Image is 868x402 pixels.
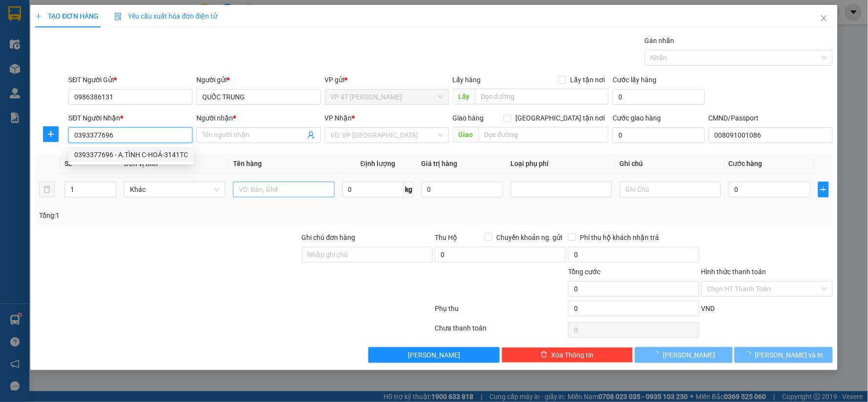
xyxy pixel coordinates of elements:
[568,268,600,276] span: Tổng cước
[39,182,55,197] button: delete
[368,347,500,363] button: [PERSON_NAME]
[729,160,762,167] span: Cước hàng
[43,130,58,138] span: plus
[68,147,194,163] div: 0393377696 - A.TÌNH C-HOÁ-3141TC
[114,13,122,21] img: icon
[819,186,828,193] span: plus
[818,182,829,197] button: plus
[453,114,484,122] span: Giao hàng
[613,114,661,122] label: Cước giao hàng
[453,89,475,104] span: Lấy
[196,113,320,123] div: Người nhận
[331,90,443,104] span: VP 47 Trần Khát Chân
[541,351,548,359] span: delete
[453,127,479,142] span: Giao
[492,232,566,243] span: Chuyển khoản ng. gửi
[91,24,408,36] li: 271 - [PERSON_NAME] - [GEOGRAPHIC_DATA] - [GEOGRAPHIC_DATA]
[502,347,633,363] button: deleteXóa Thông tin
[613,76,656,84] label: Cước lấy hàng
[74,149,188,160] div: 0393377696 - A.TÌNH C-HOÁ-3141TC
[422,182,503,197] input: 0
[744,351,755,358] span: loading
[12,12,85,61] img: logo.jpg
[35,13,42,20] span: plus
[12,67,190,83] b: GỬI : VP 47 [PERSON_NAME]
[663,350,715,360] span: [PERSON_NAME]
[422,160,458,167] span: Giá trị hàng
[39,210,335,221] div: Tổng: 1
[114,12,217,20] span: Yêu cầu xuất hóa đơn điện tử
[64,160,72,167] span: SL
[810,5,838,32] button: Close
[68,113,192,123] div: SĐT Người Nhận
[302,234,356,241] label: Ghi chú đơn hàng
[325,114,352,122] span: VP Nhận
[701,305,715,312] span: VND
[408,350,460,360] span: [PERSON_NAME]
[616,154,725,173] th: Ghi chú
[404,182,414,197] span: kg
[302,247,433,262] input: Ghi chú đơn hàng
[453,76,481,84] span: Lấy hàng
[645,37,675,45] label: Gán nhãn
[620,182,721,197] input: Ghi Chú
[434,323,567,340] div: Chưa thanh toán
[613,127,705,143] input: Cước giao hàng
[196,74,320,85] div: Người gửi
[701,268,766,276] label: Hình thức thanh toán
[511,113,609,123] span: [GEOGRAPHIC_DATA] tận nơi
[434,303,567,320] div: Phụ thu
[233,160,262,167] span: Tên hàng
[360,160,395,167] span: Định lượng
[475,89,609,104] input: Dọc đường
[551,350,594,360] span: Xóa Thông tin
[566,74,609,85] span: Lấy tận nơi
[735,347,833,363] button: [PERSON_NAME] và In
[307,131,315,139] span: user-add
[652,351,663,358] span: loading
[233,182,334,197] input: VD: Bàn, Ghế
[435,234,457,241] span: Thu Hộ
[130,182,219,197] span: Khác
[325,74,449,85] div: VP gửi
[43,126,59,142] button: plus
[709,113,833,123] div: CMND/Passport
[613,89,705,105] input: Cước lấy hàng
[68,74,192,85] div: SĐT Người Gửi
[820,14,828,22] span: close
[635,347,733,363] button: [PERSON_NAME]
[479,127,609,142] input: Dọc đường
[755,350,824,360] span: [PERSON_NAME] và In
[507,154,616,173] th: Loại phụ phí
[35,12,99,20] span: TẠO ĐƠN HÀNG
[576,232,663,243] span: Phí thu hộ khách nhận trả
